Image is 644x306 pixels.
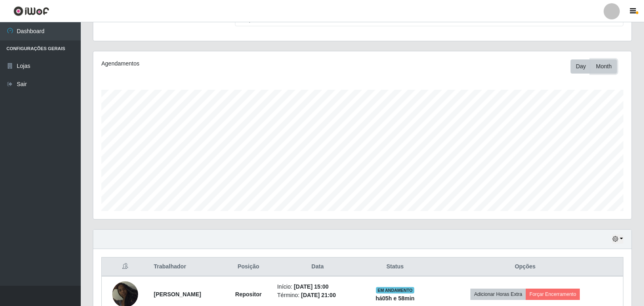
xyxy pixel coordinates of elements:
[470,289,526,300] button: Adicionar Horas Extra
[363,257,428,276] th: Status
[277,291,358,300] li: Término:
[294,283,329,290] time: [DATE] 15:00
[154,291,201,298] strong: [PERSON_NAME]
[571,59,623,74] div: Toolbar with button groups
[277,283,358,291] li: Início:
[149,257,224,276] th: Trabalhador
[571,59,591,74] button: Day
[101,59,312,68] div: Agendamentos
[13,6,49,16] img: CoreUI Logo
[224,257,272,276] th: Posição
[375,295,415,302] strong: há 05 h e 58 min
[591,59,617,74] button: Month
[571,59,617,74] div: First group
[526,289,580,300] button: Forçar Encerramento
[376,287,414,293] span: EM ANDAMENTO
[427,257,623,276] th: Opções
[272,257,363,276] th: Data
[235,291,262,298] strong: Repositor
[301,292,336,298] time: [DATE] 21:00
